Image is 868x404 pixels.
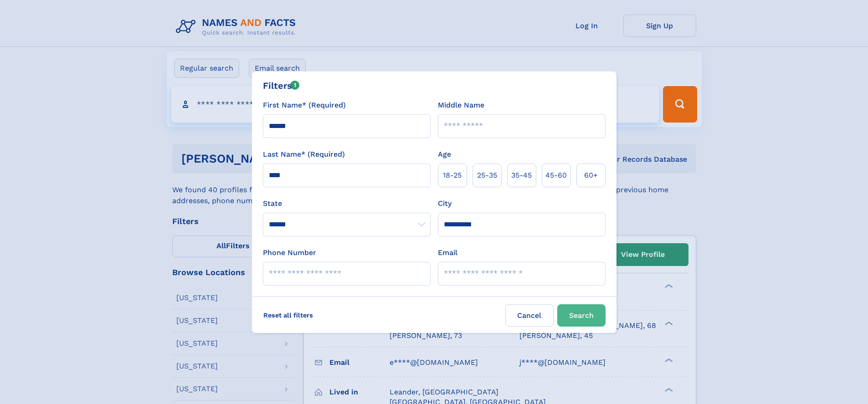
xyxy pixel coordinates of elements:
label: Reset all filters [257,304,319,326]
span: 18‑25 [443,170,462,181]
button: Search [557,304,606,327]
span: 60+ [584,170,598,181]
label: City [438,198,452,209]
label: State [263,198,431,209]
label: First Name* (Required) [263,100,346,111]
label: Cancel [505,304,554,327]
label: Age [438,149,451,160]
span: 25‑35 [477,170,497,181]
label: Last Name* (Required) [263,149,345,160]
span: 35‑45 [511,170,532,181]
label: Middle Name [438,100,484,111]
label: Email [438,247,457,258]
span: 45‑60 [545,170,567,181]
div: Filters [263,79,300,92]
label: Phone Number [263,247,316,258]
